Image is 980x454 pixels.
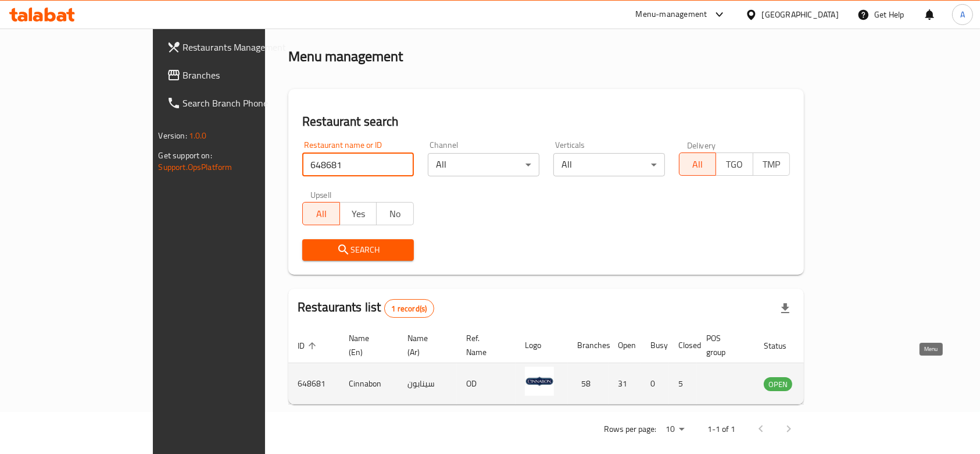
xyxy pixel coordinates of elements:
[721,156,749,173] span: TGO
[302,239,414,261] button: Search
[159,128,187,143] span: Version:
[707,422,735,437] p: 1-1 of 1
[158,33,317,61] a: Restaurants Management
[384,299,435,318] div: Total records count
[553,153,665,176] div: All
[183,68,307,82] span: Branches
[298,339,320,353] span: ID
[687,141,716,149] label: Delivery
[960,8,965,21] span: A
[339,202,377,225] button: Yes
[345,205,373,222] span: Yes
[764,378,792,391] span: OPEN
[764,377,792,391] div: OPEN
[158,61,317,89] a: Branches
[609,328,641,363] th: Open
[159,148,212,163] span: Get support on:
[385,303,434,314] span: 1 record(s)
[302,113,790,130] h2: Restaurant search
[183,96,307,110] span: Search Branch Phone
[669,363,697,405] td: 5
[525,367,554,396] img: Cinnabon
[762,8,839,21] div: [GEOGRAPHIC_DATA]
[407,331,443,359] span: Name (Ar)
[307,205,335,222] span: All
[706,331,741,359] span: POS group
[758,156,786,173] span: TMP
[302,153,414,176] input: Search for restaurant name or ID..
[568,363,609,405] td: 58
[312,243,405,257] span: Search
[636,8,707,22] div: Menu-management
[376,202,414,225] button: No
[641,328,669,363] th: Busy
[641,363,669,405] td: 0
[288,328,856,405] table: enhanced table
[349,331,384,359] span: Name (En)
[684,156,712,173] span: All
[764,339,802,353] span: Status
[288,47,403,66] h2: Menu management
[661,421,689,438] div: Rows per page:
[159,159,233,175] a: Support.OpsPlatform
[339,363,398,405] td: Cinnabon
[568,328,609,363] th: Branches
[609,363,641,405] td: 31
[604,422,656,437] p: Rows per page:
[753,152,791,176] button: TMP
[669,328,697,363] th: Closed
[428,153,539,176] div: All
[771,295,799,322] div: Export file
[298,299,434,318] h2: Restaurants list
[158,89,317,117] a: Search Branch Phone
[716,152,753,176] button: TGO
[183,40,307,54] span: Restaurants Management
[381,205,409,222] span: No
[457,363,516,405] td: OD
[398,363,457,405] td: سينابون
[679,152,717,176] button: All
[189,128,207,143] span: 1.0.0
[310,190,332,198] label: Upsell
[466,331,502,359] span: Ref. Name
[302,202,340,225] button: All
[516,328,568,363] th: Logo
